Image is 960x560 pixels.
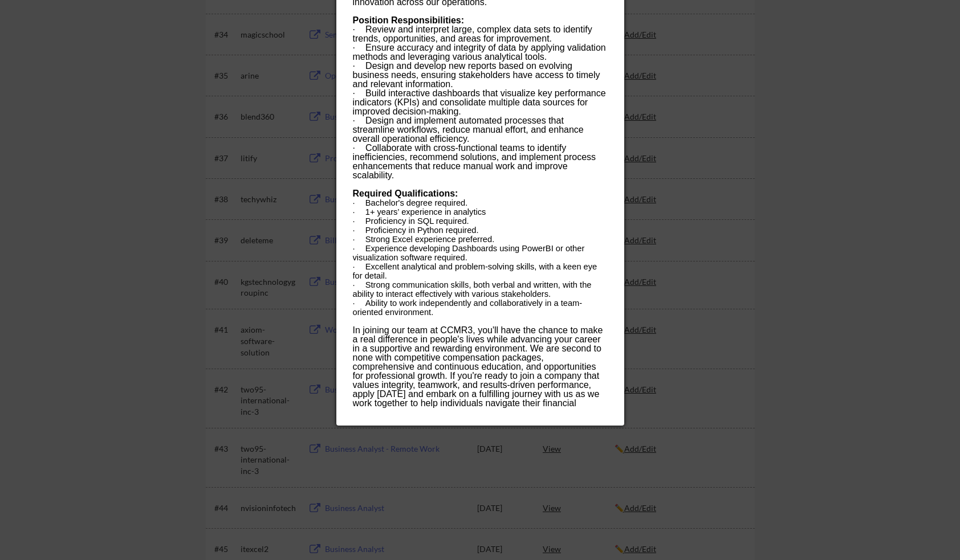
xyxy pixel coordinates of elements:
span: · [353,262,355,271]
div: · Collaborate with cross-functional teams to identify inefficiencies, recommend solutions, and im... [353,144,607,180]
span: · [353,226,355,235]
div: In joining our team at CCMR3, you'll have the chance to make a real difference in people's lives ... [353,326,607,417]
span: Strong Excel experience preferred. [365,235,494,244]
b: Required Qualifications: [353,189,458,198]
span: · [353,216,355,226]
span: · [353,299,355,308]
span: · [353,244,355,253]
div: · Review and interpret large, complex data sets to identify trends, opportunities, and areas for ... [353,25,607,43]
div: · Design and implement automated processes that streamline workflows, reduce manual effort, and e... [353,116,607,144]
span: · [353,198,355,207]
span: 1+ years’ experience in analytics [365,207,486,216]
span: Experience developing Dashboards using PowerBI or other visualization software required. [353,244,585,262]
span: · [353,207,355,216]
span: · [353,280,355,289]
span: · [353,235,355,244]
span: Proficiency in SQL required. [365,216,469,226]
span: Proficiency in Python required. [365,226,479,235]
span: Ability to work independently and collaboratively in a team-oriented environment. [353,299,583,317]
span: Bachelor's degree required. [365,198,468,207]
div: · Design and develop new reports based on evolving business needs, ensuring stakeholders have acc... [353,62,607,89]
span: Excellent analytical and problem-solving skills, with a keen eye for detail. [353,262,597,280]
b: Position Responsibilities: [353,15,465,25]
div: · Build interactive dashboards that visualize key performance indicators (KPIs) and consolidate m... [353,89,607,116]
div: · Ensure accuracy and integrity of data by applying validation methods and leveraging various ana... [353,43,607,62]
span: Strong communication skills, both verbal and written, with the ability to interact effectively wi... [353,280,592,299]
